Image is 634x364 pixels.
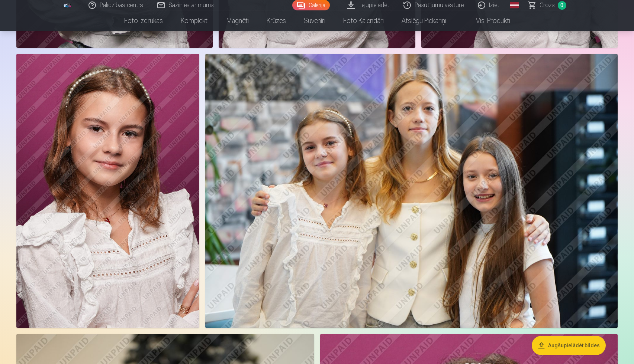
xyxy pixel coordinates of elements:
[258,10,295,31] a: Krūzes
[532,336,606,355] button: Augšupielādēt bildes
[455,10,519,31] a: Visi produkti
[172,10,218,31] a: Komplekti
[218,10,258,31] a: Magnēti
[540,1,555,10] span: Grozs
[295,10,334,31] a: Suvenīri
[64,3,72,7] img: /fa1
[115,10,172,31] a: Foto izdrukas
[393,10,455,31] a: Atslēgu piekariņi
[558,1,566,10] span: 0
[334,10,393,31] a: Foto kalendāri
